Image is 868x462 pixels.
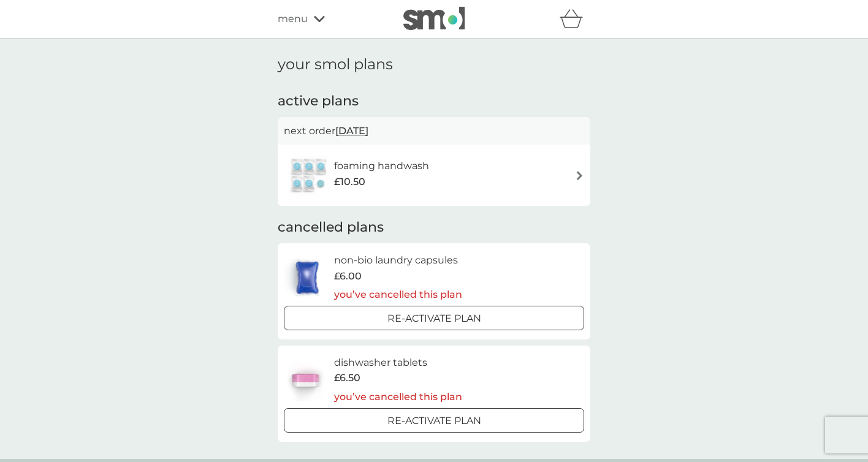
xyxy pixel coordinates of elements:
span: [DATE] [335,119,368,143]
img: arrow right [575,171,584,180]
img: dishwasher tablets [284,358,327,401]
span: £6.00 [334,268,362,284]
img: non-bio laundry capsules [284,256,330,299]
h6: foaming handwash [334,158,429,174]
h2: cancelled plans [278,218,590,237]
p: you’ve cancelled this plan [334,389,462,405]
button: Re-activate Plan [284,408,584,433]
h6: dishwasher tablets [334,355,462,371]
span: menu [278,11,308,27]
button: Re-activate Plan [284,306,584,330]
p: Re-activate Plan [387,311,481,327]
img: foaming handwash [284,154,334,197]
p: Re-activate Plan [387,413,481,429]
h2: active plans [278,92,590,111]
div: basket [560,7,590,31]
span: £6.50 [334,370,360,386]
h6: non-bio laundry capsules [334,252,462,268]
h1: your smol plans [278,56,590,74]
img: smol [403,7,465,30]
span: £10.50 [334,174,365,190]
p: next order [284,123,584,139]
p: you’ve cancelled this plan [334,287,462,303]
